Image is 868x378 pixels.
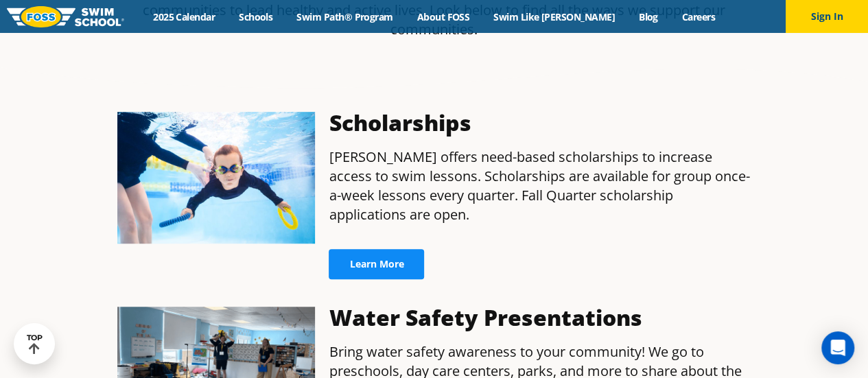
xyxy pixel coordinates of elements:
a: Swim Path® Program [285,10,405,23]
div: TOP [27,333,43,355]
a: Schools [227,10,285,23]
h3: Scholarships [329,112,751,134]
a: Blog [626,10,670,23]
a: About FOSS [405,10,482,23]
a: 2025 Calendar [141,10,227,23]
span: Learn More [349,259,403,269]
a: Learn More [329,249,424,279]
p: [PERSON_NAME] offers need-based scholarships to increase access to swim lessons. Scholarships are... [329,147,751,224]
a: Swim Like [PERSON_NAME] [482,10,627,23]
div: Open Intercom Messenger [821,331,854,364]
a: Careers [670,10,727,23]
img: FOSS Swim School Logo [7,6,124,27]
h3: Water Safety Presentations [329,307,751,329]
